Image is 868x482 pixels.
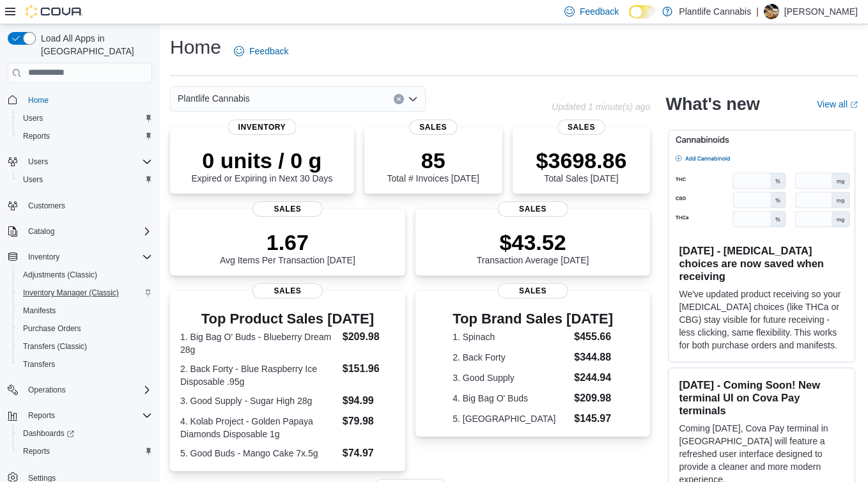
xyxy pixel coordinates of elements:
button: Open list of options [408,94,418,104]
p: Plantlife Cannabis [679,4,751,19]
span: Catalog [23,224,152,239]
p: 85 [387,148,479,173]
button: Catalog [23,224,59,239]
span: Inventory [23,249,152,265]
span: Adjustments (Classic) [23,270,97,280]
p: | [756,4,759,19]
span: Users [18,172,152,187]
h3: [DATE] - [MEDICAL_DATA] choices are now saved when receiving [679,244,844,283]
dt: 1. Spinach [453,330,569,343]
a: Transfers (Classic) [18,339,92,354]
span: Inventory Manager (Classic) [23,288,119,298]
button: Home [3,91,157,109]
span: Sales [252,283,323,299]
p: 1.67 [220,229,355,255]
a: Reports [18,128,55,144]
h1: Home [170,35,221,60]
dd: $209.98 [343,329,395,345]
span: Transfers (Classic) [18,339,152,354]
a: Users [18,111,48,126]
p: Updated 1 minute(s) ago [552,102,650,112]
a: Customers [23,198,70,214]
h3: Top Brand Sales [DATE] [453,311,613,327]
span: Dashboards [23,428,74,439]
button: Transfers (Classic) [13,338,157,355]
button: Catalog [3,222,157,240]
dd: $151.96 [343,361,395,377]
span: Dark Mode [629,19,630,19]
span: Customers [23,198,152,214]
a: Dashboards [18,426,79,441]
span: Users [23,175,43,185]
dd: $74.97 [343,446,395,461]
h3: Top Product Sales [DATE] [180,311,395,327]
button: Reports [13,127,157,145]
div: Expired or Expiring in Next 30 Days [191,148,332,183]
a: Adjustments (Classic) [18,267,102,283]
a: Home [23,93,54,108]
dd: $244.94 [574,370,613,385]
a: Feedback [229,38,293,64]
p: $43.52 [477,229,589,255]
a: Purchase Orders [18,321,86,336]
span: Sales [409,120,457,135]
button: Inventory [3,248,157,266]
dd: $455.66 [574,329,613,345]
dt: 5. Good Buds - Mango Cake 7x.5g [180,447,337,460]
dt: 1. Big Bag O' Buds - Blueberry Dream 28g [180,330,337,356]
svg: External link [850,101,858,109]
h3: [DATE] - Coming Soon! New terminal UI on Cova Pay terminals [679,378,844,417]
span: Plantlife Cannabis [178,91,250,106]
dt: 4. Big Bag O' Buds [453,392,569,405]
button: Reports [3,407,157,424]
span: Users [23,113,43,123]
h2: What's new [665,94,759,114]
button: Adjustments (Classic) [13,266,157,284]
span: Purchase Orders [23,323,81,334]
dt: 2. Back Forty - Blue Raspberry Ice Disposable .95g [180,362,337,388]
span: Inventory Manager (Classic) [18,285,152,300]
span: Transfers [23,359,55,369]
span: Customers [28,201,65,211]
div: Sammi Lane [764,4,779,19]
a: Reports [18,444,55,459]
span: Users [18,111,152,126]
span: Catalog [28,226,54,237]
button: Reports [23,408,60,423]
span: Sales [252,201,323,217]
span: Users [28,157,48,167]
a: Manifests [18,303,61,318]
button: Users [3,153,157,171]
a: Inventory Manager (Classic) [18,285,124,300]
span: Home [23,92,152,108]
button: Operations [23,382,71,398]
span: Sales [497,201,568,217]
span: Users [23,154,152,169]
span: Home [28,95,49,105]
dt: 3. Good Supply - Sugar High 28g [180,394,337,407]
a: View allExternal link [817,99,858,109]
span: Purchase Orders [18,321,152,336]
span: Reports [18,128,152,144]
dd: $209.98 [574,391,613,406]
dt: 4. Kolab Project - Golden Papaya Diamonds Disposable 1g [180,415,337,440]
span: Reports [23,131,50,141]
button: Customers [3,196,157,215]
a: Users [18,172,48,187]
button: Inventory Manager (Classic) [13,284,157,302]
dt: 5. [GEOGRAPHIC_DATA] [453,412,569,425]
span: Sales [557,120,605,135]
button: Purchase Orders [13,320,157,338]
span: Sales [497,283,568,299]
button: Users [13,109,157,127]
button: Users [13,171,157,189]
dt: 3. Good Supply [453,371,569,384]
button: Clear input [394,94,404,104]
button: Inventory [23,249,65,265]
button: Users [23,154,53,169]
p: [PERSON_NAME] [784,4,858,19]
span: Transfers (Classic) [23,341,87,352]
dt: 2. Back Forty [453,351,569,364]
span: Dashboards [18,426,152,441]
div: Total Sales [DATE] [536,148,627,183]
